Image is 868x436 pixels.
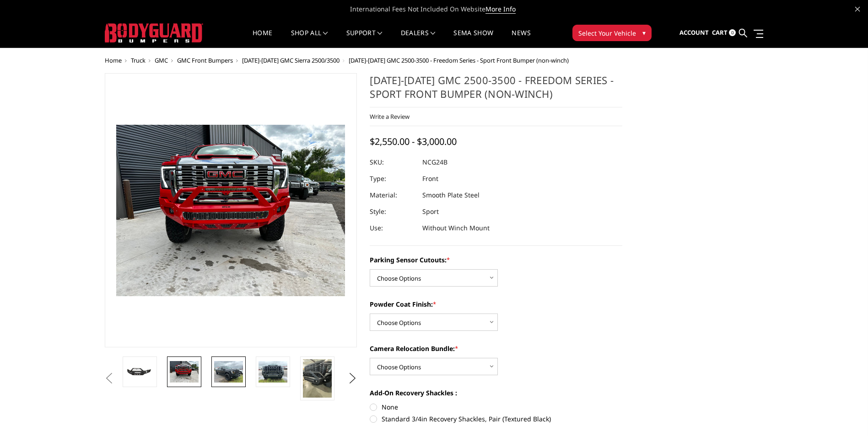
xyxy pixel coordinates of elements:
a: [DATE]-[DATE] GMC Sierra 2500/3500 [242,56,340,64]
img: 2024-2025 GMC 2500-3500 - Freedom Series - Sport Front Bumper (non-winch) [125,365,154,378]
a: Home [253,30,272,48]
span: ▾ [642,28,646,37]
dd: Without Winch Mount [422,220,490,236]
img: 2024-2025 GMC 2500-3500 - Freedom Series - Sport Front Bumper (non-winch) [170,361,199,383]
span: Cart [712,28,728,37]
a: More Info [485,5,516,14]
label: None [370,402,622,412]
button: Previous [102,372,116,385]
img: 2024-2025 GMC 2500-3500 - Freedom Series - Sport Front Bumper (non-winch) [214,361,243,383]
dd: Front [422,170,438,187]
a: 2024-2025 GMC 2500-3500 - Freedom Series - Sport Front Bumper (non-winch) [105,73,357,347]
dd: NCG24B [422,154,447,170]
a: GMC [155,56,168,64]
label: Parking Sensor Cutouts: [370,255,622,265]
img: 2024-2025 GMC 2500-3500 - Freedom Series - Sport Front Bumper (non-winch) [259,361,287,383]
a: Dealers [401,30,436,48]
a: Account [679,21,709,45]
span: $2,550.00 - $3,000.00 [370,135,457,148]
span: Account [679,28,709,37]
dt: Type: [370,170,415,187]
dd: Smooth Plate Steel [422,187,480,203]
label: Standard 3/4in Recovery Shackles, Pair (Textured Black) [370,414,622,424]
dt: Style: [370,203,415,220]
a: Write a Review [370,112,410,121]
label: Camera Relocation Bundle: [370,344,622,353]
button: Next [345,372,359,385]
dt: Use: [370,220,415,236]
dt: Material: [370,187,415,203]
a: shop all [291,30,328,48]
span: [DATE]-[DATE] GMC 2500-3500 - Freedom Series - Sport Front Bumper (non-winch) [349,56,569,64]
img: 2024-2025 GMC 2500-3500 - Freedom Series - Sport Front Bumper (non-winch) [303,359,332,398]
a: Truck [131,56,146,64]
a: Home [105,56,122,64]
img: BODYGUARD BUMPERS [105,23,203,43]
iframe: Chat Widget [822,392,868,436]
h1: [DATE]-[DATE] GMC 2500-3500 - Freedom Series - Sport Front Bumper (non-winch) [370,73,622,107]
dt: SKU: [370,154,415,170]
label: Powder Coat Finish: [370,299,622,309]
dd: Sport [422,203,439,220]
a: GMC Front Bumpers [177,56,233,64]
span: 0 [729,29,736,36]
a: Support [346,30,383,48]
a: SEMA Show [453,30,493,48]
a: Cart 0 [712,21,736,45]
span: Select Your Vehicle [578,28,636,38]
label: Add-On Recovery Shackles : [370,388,622,398]
button: Select Your Vehicle [572,25,652,41]
a: News [512,30,530,48]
